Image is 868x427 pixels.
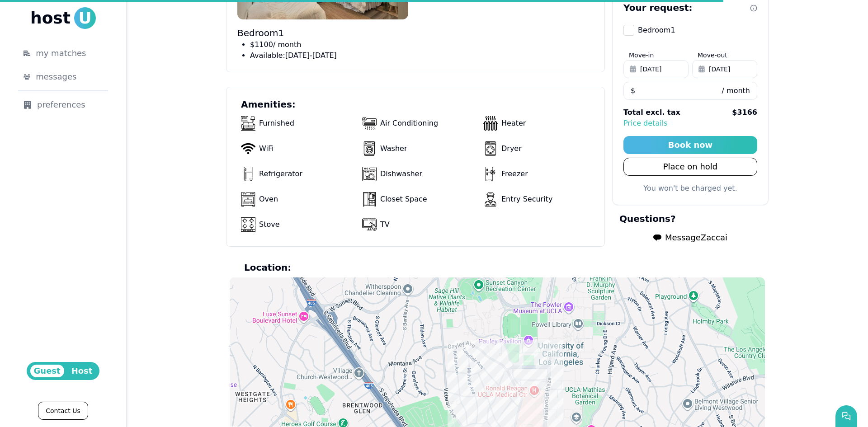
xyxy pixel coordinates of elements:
[668,139,713,151] div: Book now
[483,113,601,134] div: Heater
[362,217,377,232] img: tv
[665,231,727,244] span: Message Zaccai
[36,47,86,60] span: my matches
[312,51,337,60] span: [DATE]
[36,70,76,83] span: messages
[68,365,96,377] span: Host
[241,167,255,181] img: refrigerator
[241,98,601,113] h3: Amenities:
[362,188,480,210] div: Closet Space
[623,118,757,129] p: Price details
[623,1,692,14] p: Your request:
[483,163,601,185] div: Freezer
[38,402,88,420] a: Contact Us
[709,65,730,74] span: [DATE]
[9,95,117,115] a: preferences
[483,138,601,160] div: Dryer
[30,7,96,29] a: hostU
[362,163,480,185] div: Dishwasher
[250,50,408,61] li: Available: -
[30,9,71,27] span: host
[623,50,689,60] label: Move-in
[623,136,757,154] button: Book now
[619,212,676,225] p: Questions?
[362,113,480,134] div: Air Conditioning
[623,107,680,118] p: Total excl. tax
[483,167,498,181] img: freezer
[362,141,377,156] img: washer
[241,116,255,131] img: furnished
[241,214,359,235] div: Stove
[638,25,675,36] p: Bedroom 1
[623,158,757,176] button: Place on hold
[623,60,689,78] button: [DATE]
[74,7,96,29] span: U
[30,365,64,377] span: Guest
[483,141,498,156] img: dryer
[362,192,377,206] img: closet-space
[9,43,117,63] a: my matches
[285,51,310,60] span: [DATE]
[362,167,377,181] img: dishwasher
[483,188,601,210] div: Entry Security
[241,192,255,206] img: oven
[362,214,480,235] div: TV
[241,138,359,160] div: WiFi
[9,67,117,87] a: messages
[24,99,103,111] div: preferences
[483,192,498,206] img: entry-security
[241,141,255,156] img: wifi
[230,261,765,277] h3: Location:
[623,25,634,36] button: Bedroom1
[646,229,735,247] button: MessageZaccai
[623,183,757,194] p: You won't be charged yet.
[241,188,359,210] div: Oven
[692,50,757,60] label: Move-out
[483,116,498,131] img: heater
[362,138,480,160] div: Washer
[732,107,757,118] p: $ 3166
[241,163,359,185] div: Refrigerator
[640,65,661,74] span: [DATE]
[692,60,757,78] button: [DATE]
[241,217,255,232] img: stove
[250,39,408,50] li: $ 1100 / month
[237,27,408,39] p: Bedroom 1
[241,113,359,134] div: Furnished
[362,116,377,131] img: air-conditioning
